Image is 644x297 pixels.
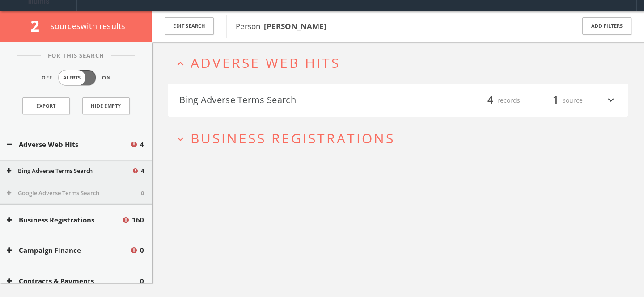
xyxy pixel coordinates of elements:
div: source [529,93,583,108]
b: [PERSON_NAME] [264,21,326,31]
i: expand_more [605,93,617,108]
span: 4 [140,139,144,150]
span: Adverse Web Hits [191,54,340,72]
button: Bing Adverse Terms Search [7,167,131,176]
span: 4 [141,167,144,176]
button: Bing Adverse Terms Search [179,93,398,108]
span: Off [42,74,52,82]
span: 0 [140,276,144,286]
button: expand_moreBusiness Registrations [174,131,628,146]
button: Add Filters [582,17,631,35]
i: expand_less [174,58,186,70]
span: Business Registrations [191,129,395,147]
span: 0 [141,189,144,198]
span: For This Search [41,51,111,60]
span: 4 [483,92,497,108]
span: source s with results [51,21,126,31]
button: Contracts & Payments [7,276,140,286]
button: Edit Search [165,17,214,35]
button: Google Adverse Terms Search [7,189,141,198]
span: Person [236,21,326,31]
button: Campaign Finance [7,245,130,255]
a: Export [22,97,70,114]
span: 1 [549,92,563,108]
span: 2 [30,15,47,36]
i: expand_more [174,133,186,145]
div: records [466,93,520,108]
button: Business Registrations [7,215,122,225]
button: Adverse Web Hits [7,139,130,150]
button: Hide Empty [82,97,130,114]
button: expand_lessAdverse Web Hits [174,55,628,70]
span: 160 [132,215,144,225]
span: 0 [140,245,144,255]
span: On [102,74,111,82]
